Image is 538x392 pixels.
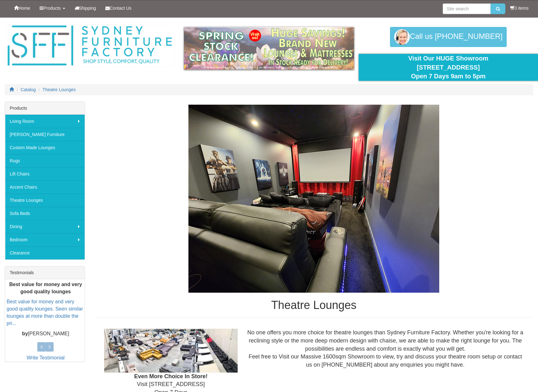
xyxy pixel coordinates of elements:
[188,105,439,293] img: Theatre Lounges
[22,331,28,336] b: by
[7,299,83,326] a: Best value for money and very good quality lounges. Seen similar lounges at more than double the ...
[9,0,35,16] a: Home
[94,299,533,311] h1: Theatre Lounges
[43,6,61,11] span: Products
[5,220,85,233] a: Dining
[5,141,85,154] a: Custom Made Lounges
[5,115,85,128] a: Living Room
[5,180,85,194] a: Accent Chairs
[35,0,70,16] a: Products
[79,6,96,11] span: Shipping
[18,6,30,11] span: Home
[5,246,85,259] a: Clearance
[27,355,65,360] a: Write Testimonial
[5,167,85,180] a: Lift Chairs
[363,54,533,81] div: Visit Our HUGE Showroom [STREET_ADDRESS] Open 7 Days 9am to 5pm
[5,266,85,279] div: Testimonials
[5,128,85,141] a: [PERSON_NAME] Furniture
[5,194,85,207] a: Theatre Lounges
[5,102,85,115] div: Products
[7,330,85,337] p: [PERSON_NAME]
[5,233,85,246] a: Bedroom
[242,329,528,369] div: No one offers you more choice for theatre lounges than Sydney Furniture Factory. Whether you're l...
[510,5,529,11] li: 0 items
[104,329,238,372] img: Showroom
[5,154,85,167] a: Rugs
[101,0,136,16] a: Contact Us
[5,24,175,68] img: Sydney Furniture Factory
[110,6,131,11] span: Contact Us
[9,282,82,294] b: Best value for money and very good quality lounges
[134,373,208,379] b: Even More Choice In Store!
[70,0,101,16] a: Shipping
[43,87,76,92] a: Theatre Lounges
[184,27,354,70] img: spring-sale.gif
[21,87,36,92] a: Catalog
[443,3,491,14] input: Site search
[5,207,85,220] a: Sofa Beds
